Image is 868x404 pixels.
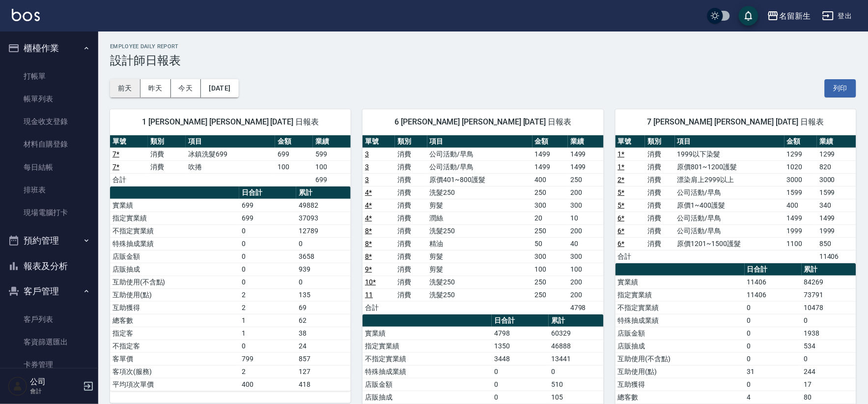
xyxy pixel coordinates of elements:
[549,365,603,378] td: 0
[395,135,427,148] th: 類別
[568,135,604,148] th: 業績
[616,301,745,314] td: 不指定實業績
[296,327,351,340] td: 38
[645,186,675,199] td: 消費
[365,176,369,184] a: 3
[616,314,745,327] td: 特殊抽成業績
[296,378,351,391] td: 418
[784,199,817,212] td: 400
[110,263,239,276] td: 店販抽成
[763,6,814,26] button: 名留新生
[363,327,492,340] td: 實業績
[363,301,395,314] td: 合計
[802,352,856,365] td: 0
[4,133,94,155] a: 材料自購登錄
[532,135,568,148] th: 金額
[4,110,94,133] a: 現金收支登錄
[568,212,604,224] td: 10
[675,237,784,250] td: 原價1201~1500護髮
[363,365,492,378] td: 特殊抽成業績
[239,199,296,212] td: 699
[802,276,856,288] td: 84269
[549,314,603,327] th: 累計
[549,378,603,391] td: 510
[110,288,239,301] td: 互助使用(點)
[817,160,856,173] td: 820
[492,352,549,365] td: 3448
[616,391,745,404] td: 總客數
[568,199,604,212] td: 300
[616,365,745,378] td: 互助使用(點)
[296,263,351,276] td: 939
[817,212,856,224] td: 1499
[802,314,856,327] td: 0
[4,253,94,279] button: 報表及分析
[616,378,745,391] td: 互助獲得
[817,186,856,199] td: 1599
[110,173,148,186] td: 合計
[817,199,856,212] td: 340
[616,135,856,263] table: a dense table
[817,148,856,160] td: 1299
[745,263,802,276] th: 日合計
[239,352,296,365] td: 799
[745,378,802,391] td: 0
[110,327,239,340] td: 指定客
[313,148,351,160] td: 599
[239,327,296,340] td: 1
[148,135,186,148] th: 類別
[427,224,532,237] td: 洗髮250
[784,173,817,186] td: 3000
[745,327,802,340] td: 0
[427,186,532,199] td: 洗髮250
[110,314,239,327] td: 總客數
[675,148,784,160] td: 1999以下染髮
[110,135,148,148] th: 單號
[122,117,339,127] span: 1 [PERSON_NAME] [PERSON_NAME] [DATE] 日報表
[110,301,239,314] td: 互助獲得
[532,199,568,212] td: 300
[532,276,568,288] td: 250
[296,237,351,250] td: 0
[568,160,604,173] td: 1499
[239,365,296,378] td: 2
[296,212,351,224] td: 37093
[802,263,856,276] th: 累計
[779,10,811,22] div: 名留新生
[171,79,201,97] button: 今天
[110,224,239,237] td: 不指定實業績
[30,387,80,396] p: 會計
[492,314,549,327] th: 日合計
[427,199,532,212] td: 剪髮
[616,340,745,352] td: 店販抽成
[532,148,568,160] td: 1499
[296,340,351,352] td: 24
[239,212,296,224] td: 699
[395,173,427,186] td: 消費
[745,365,802,378] td: 31
[784,224,817,237] td: 1999
[110,199,239,212] td: 實業績
[568,288,604,301] td: 200
[532,237,568,250] td: 50
[12,9,40,21] img: Logo
[395,276,427,288] td: 消費
[802,365,856,378] td: 244
[363,352,492,365] td: 不指定實業績
[30,377,80,387] h5: 公司
[549,391,603,404] td: 105
[148,148,186,160] td: 消費
[4,65,94,88] a: 打帳單
[4,156,94,179] a: 每日結帳
[616,250,645,263] td: 合計
[532,160,568,173] td: 1499
[110,43,856,50] h2: Employee Daily Report
[427,173,532,186] td: 原價401~800護髮
[802,378,856,391] td: 17
[239,263,296,276] td: 0
[532,263,568,276] td: 100
[675,224,784,237] td: 公司活動/早鳥
[395,199,427,212] td: 消費
[4,35,94,61] button: 櫃檯作業
[784,160,817,173] td: 1020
